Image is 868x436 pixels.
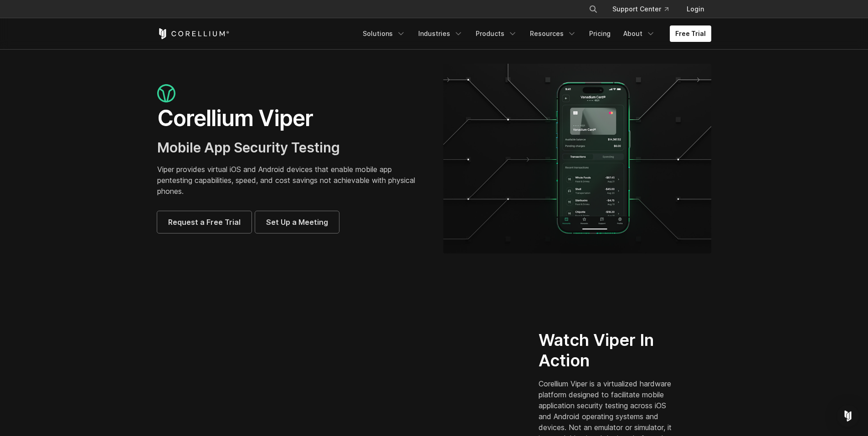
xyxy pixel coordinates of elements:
h2: Watch Viper In Action [539,330,677,371]
a: Login [679,1,711,17]
a: Pricing [584,25,616,42]
a: About [618,25,661,42]
p: Viper provides virtual iOS and Android devices that enable mobile app pentesting capabilities, sp... [157,164,425,197]
a: Products [470,25,523,42]
a: Resources [524,25,582,42]
a: Set Up a Meeting [255,211,339,233]
div: Navigation Menu [357,25,711,42]
button: Search [585,1,601,17]
a: Industries [413,25,468,42]
div: Navigation Menu [578,1,711,17]
a: Support Center [605,1,676,17]
span: Mobile App Security Testing [157,139,340,156]
div: Open Intercom Messenger [837,405,859,427]
span: Set Up a Meeting [266,217,328,228]
a: Request a Free Trial [157,211,252,233]
span: Request a Free Trial [168,217,241,228]
img: viper_hero [443,64,711,253]
a: Solutions [357,25,411,42]
img: viper_icon_large [157,84,175,103]
h1: Corellium Viper [157,105,425,132]
a: Free Trial [670,25,711,42]
a: Corellium Home [157,28,230,39]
